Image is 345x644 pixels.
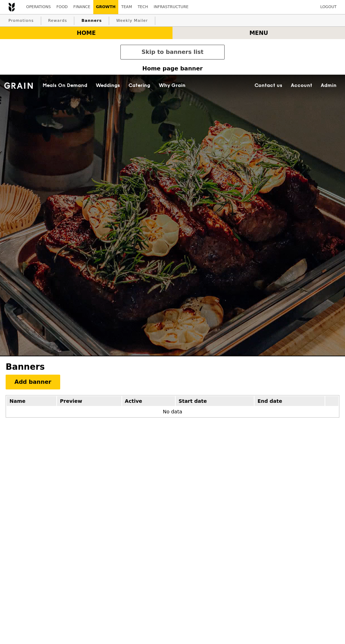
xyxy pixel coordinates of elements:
[6,362,339,372] h2: Banners
[113,14,151,27] a: Weekly Mailer
[122,396,175,406] th: Active
[120,45,225,60] a: Skip to banners list
[172,27,345,39] div: menu
[255,396,325,406] th: End date
[45,14,70,27] a: Rewards
[79,14,105,27] a: Banners
[6,375,60,389] a: Add banner
[7,396,56,406] th: Name
[176,396,254,406] th: Start date
[57,396,121,406] th: Preview
[8,2,15,12] img: Grain logo
[6,14,37,27] a: Promotions
[7,407,338,417] td: No data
